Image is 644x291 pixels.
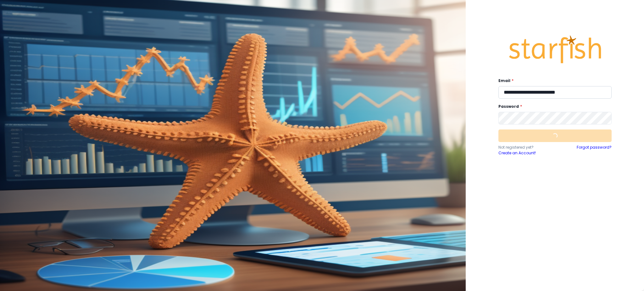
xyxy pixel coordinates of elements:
p: Not registered yet? [498,145,555,150]
img: Logo.42cb71d561138c82c4ab.png [508,30,602,69]
a: Forgot password? [577,145,612,156]
a: Create an Account! [498,150,555,156]
label: Password [498,104,608,109]
label: Email [498,78,608,84]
